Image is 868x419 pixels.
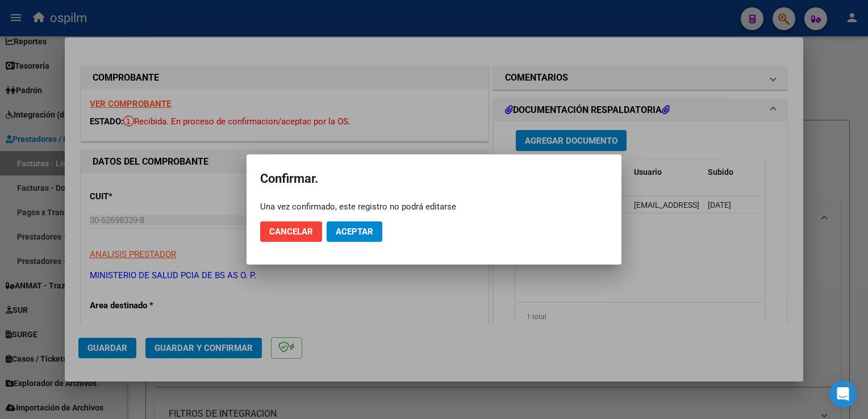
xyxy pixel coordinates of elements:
button: Aceptar [327,221,382,242]
h2: Confirmar. [260,168,608,190]
div: Open Intercom Messenger [829,380,857,408]
span: Cancelar [269,227,313,237]
span: Aceptar [336,227,373,237]
button: Cancelar [260,221,322,242]
div: Una vez confirmado, este registro no podrá editarse [260,201,608,212]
